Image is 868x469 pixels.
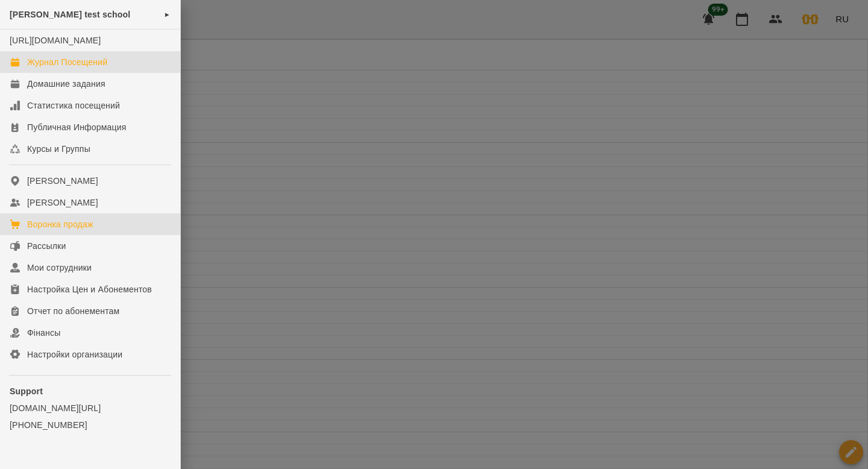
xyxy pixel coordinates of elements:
[10,385,171,397] p: Support
[27,348,122,360] div: Настройки организации
[27,262,92,274] div: Мои сотрудники
[27,240,66,252] div: Рассылки
[10,10,130,19] span: [PERSON_NAME] test school
[27,283,152,295] div: Настройка Цен и Абонементов
[27,56,107,68] div: Журнал Посещений
[27,78,105,90] div: Домашние задания
[10,36,101,45] a: [URL][DOMAIN_NAME]
[27,121,127,133] div: Публичная Информация
[27,99,120,112] div: Статистика посещений
[27,143,90,155] div: Курсы и Группы
[27,327,60,339] div: Фінансы
[164,10,171,19] span: ►
[27,197,98,209] div: [PERSON_NAME]
[10,402,171,414] a: [DOMAIN_NAME][URL]
[10,419,171,431] a: [PHONE_NUMBER]
[27,218,93,230] div: Воронка продаж
[27,305,119,317] div: Отчет по абонементам
[27,175,98,187] div: [PERSON_NAME]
